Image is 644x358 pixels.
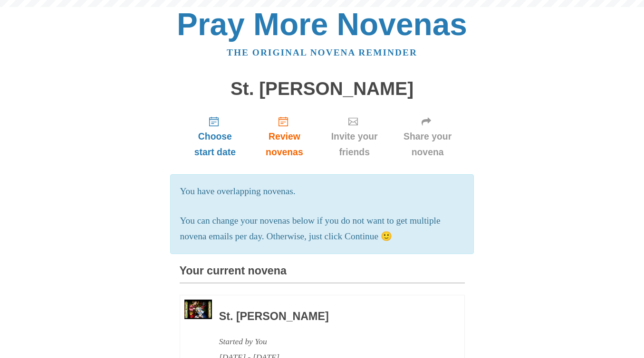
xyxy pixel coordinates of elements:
h3: Your current novena [180,265,465,283]
h1: St. [PERSON_NAME] [180,79,465,99]
h3: St. [PERSON_NAME] [219,311,439,323]
a: Choose start date [180,108,251,165]
span: Choose start date [189,129,241,160]
p: You have overlapping novenas. [180,184,464,199]
a: Pray More Novenas [177,7,467,42]
div: Started by You [219,334,439,349]
span: Review novenas [260,129,308,160]
span: Invite your friends [328,129,381,160]
p: You can change your novenas below if you do not want to get multiple novena emails per day. Other... [180,213,464,245]
img: Novena image [184,300,212,319]
a: The original novena reminder [227,47,417,57]
span: Share your novena [400,129,455,160]
a: Invite your friends [318,108,391,165]
a: Share your novena [391,108,465,165]
a: Review novenas [250,108,318,165]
